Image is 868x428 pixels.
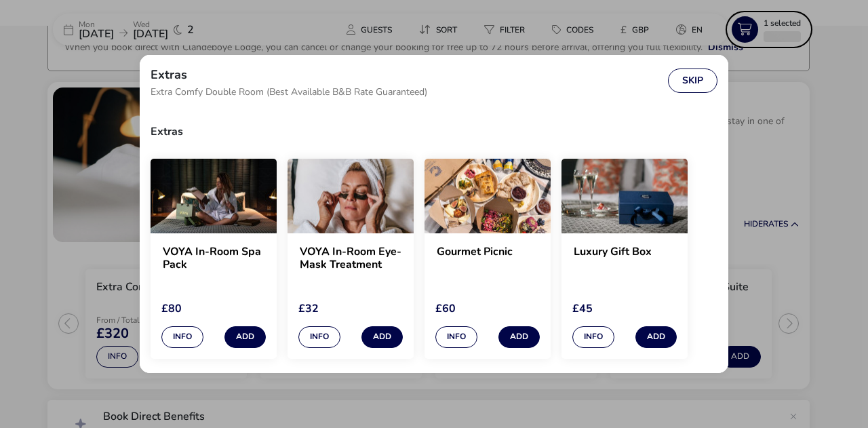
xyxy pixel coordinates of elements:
[161,326,203,348] button: Info
[361,326,403,348] button: Add
[163,246,264,271] h2: VOYA In-Room Spa Pack
[572,301,593,316] span: £45
[161,301,182,316] span: £80
[140,55,728,374] div: extras selection modal
[151,87,427,97] span: Extra Comfy Double Room (Best Available B&B Rate Guaranteed)
[300,246,401,271] h2: VOYA In-Room Eye-Mask Treatment
[298,301,319,316] span: £32
[435,301,456,316] span: £60
[224,326,266,348] button: Add
[668,69,717,93] button: Skip
[151,115,717,148] h3: Extras
[151,69,187,81] h2: Extras
[498,326,540,348] button: Add
[435,326,477,348] button: Info
[635,326,677,348] button: Add
[574,246,675,271] h2: Luxury Gift Box
[437,246,538,271] h2: Gourmet Picnic
[572,326,614,348] button: Info
[298,326,340,348] button: Info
